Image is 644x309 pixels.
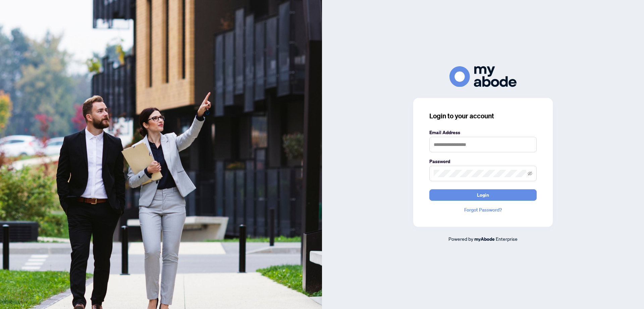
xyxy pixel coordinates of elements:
[448,236,473,242] span: Powered by
[429,189,537,201] button: Login
[528,171,532,176] span: eye-invisible
[429,129,537,136] label: Email Address
[429,111,537,121] h3: Login to your account
[449,66,517,87] img: ma-logo
[496,236,518,242] span: Enterprise
[474,235,495,243] a: myAbode
[429,206,537,214] a: Forgot Password?
[429,158,537,165] label: Password
[477,190,489,200] span: Login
